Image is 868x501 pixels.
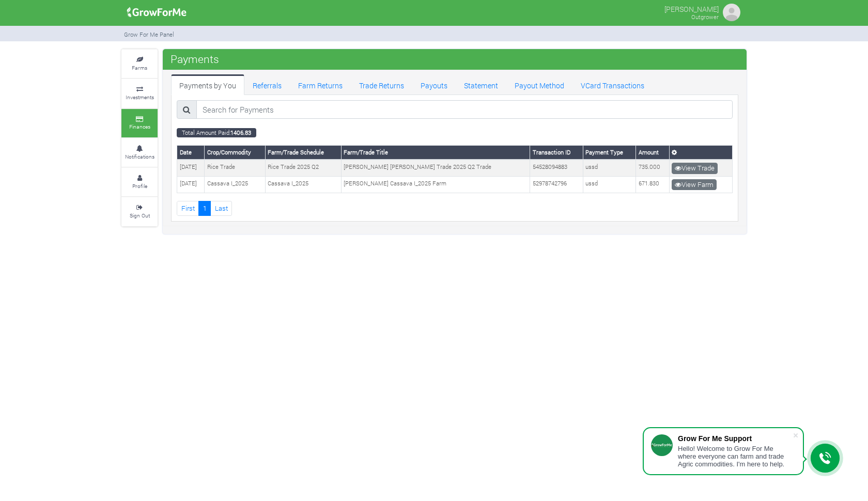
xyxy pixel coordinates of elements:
[672,163,718,174] a: View Trade
[205,160,265,176] td: Rice Trade
[664,2,719,14] p: [PERSON_NAME]
[265,160,341,176] td: Rice Trade 2025 Q2
[198,201,211,216] a: 1
[530,146,583,160] th: Transaction ID
[177,177,205,193] td: [DATE]
[412,74,456,95] a: Payouts
[123,2,190,23] img: growforme image
[678,434,793,443] div: Grow For Me Support
[341,177,530,193] td: [PERSON_NAME] Cassava I_2025 Farm
[530,177,583,193] td: 52978742796
[721,2,742,23] img: growforme image
[341,146,530,160] th: Farm/Trade Title
[691,13,719,21] small: Outgrower
[672,179,717,191] a: View Farm
[244,74,290,95] a: Referrals
[636,146,669,160] th: Amount
[583,177,636,193] td: ussd
[124,30,174,38] small: Grow For Me Panel
[636,177,669,193] td: 671.830
[130,212,150,219] small: Sign Out
[129,123,150,130] small: Finances
[121,138,158,167] a: Notifications
[168,49,222,69] span: Payments
[290,74,351,95] a: Farm Returns
[177,146,205,160] th: Date
[121,79,158,107] a: Investments
[583,160,636,176] td: ussd
[210,201,232,216] a: Last
[121,109,158,137] a: Finances
[205,146,265,160] th: Crop/Commodity
[572,74,653,95] a: VCard Transactions
[177,201,199,216] a: First
[121,50,158,78] a: Farms
[265,177,341,193] td: Cassava I_2025
[177,201,733,216] nav: Page Navigation
[636,160,669,176] td: 735.000
[583,146,636,160] th: Payment Type
[456,74,506,95] a: Statement
[506,74,572,95] a: Payout Method
[132,64,147,71] small: Farms
[126,93,154,101] small: Investments
[205,177,265,193] td: Cassava I_2025
[125,153,154,160] small: Notifications
[177,128,256,137] small: Total Amount Paid:
[177,160,205,176] td: [DATE]
[132,182,147,190] small: Profile
[678,445,793,468] div: Hello! Welcome to Grow For Me where everyone can farm and trade Agric commodities. I'm here to help.
[351,74,412,95] a: Trade Returns
[121,197,158,226] a: Sign Out
[171,74,244,95] a: Payments by You
[530,160,583,176] td: 54528094883
[265,146,341,160] th: Farm/Trade Schedule
[121,168,158,196] a: Profile
[196,100,733,119] input: Search for Payments
[341,160,530,176] td: [PERSON_NAME] [PERSON_NAME] Trade 2025 Q2 Trade
[230,129,251,136] b: 1406.83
